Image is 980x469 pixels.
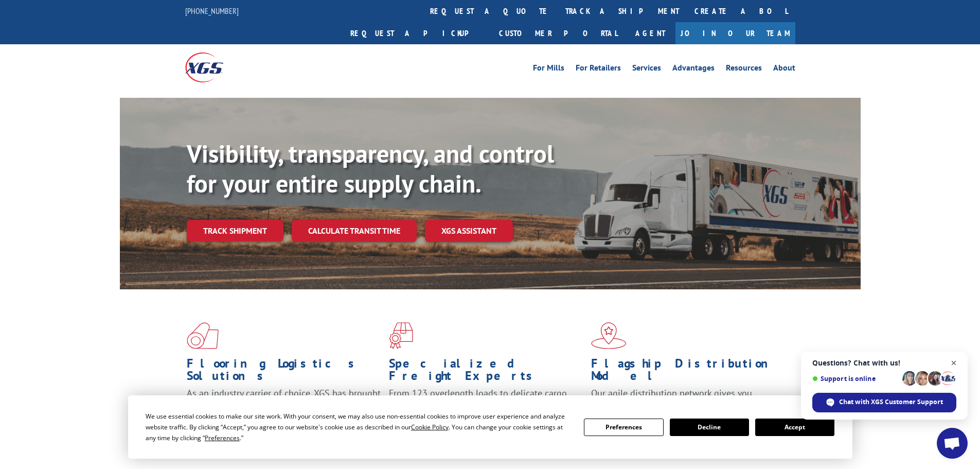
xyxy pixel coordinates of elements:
img: xgs-icon-flagship-distribution-model-red [591,322,627,349]
a: Track shipment [187,220,283,241]
a: Advantages [672,64,715,75]
div: Cookie Consent Prompt [128,395,852,459]
div: Chat with XGS Customer Support [812,393,956,412]
a: About [773,64,795,75]
a: Join Our Team [675,22,795,44]
h1: Flooring Logistics Solutions [187,357,381,387]
span: Our agile distribution network gives you nationwide inventory management on demand. [591,387,780,411]
a: For Mills [533,64,564,75]
a: Customer Portal [491,22,625,44]
b: Visibility, transparency, and control for your entire supply chain. [187,137,554,199]
a: XGS ASSISTANT [425,220,513,242]
a: Services [632,64,661,75]
span: Chat with XGS Customer Support [839,397,943,407]
span: Support is online [812,375,899,383]
img: xgs-icon-total-supply-chain-intelligence-red [187,322,219,349]
h1: Specialized Freight Experts [389,357,583,387]
h1: Flagship Distribution Model [591,357,786,387]
a: [PHONE_NUMBER] [185,6,239,16]
span: As an industry carrier of choice, XGS has brought innovation and dedication to flooring logistics... [187,387,381,424]
a: Calculate transit time [292,220,417,242]
span: Cookie Policy [411,423,449,431]
a: Request a pickup [343,22,491,44]
a: For Retailers [576,64,621,75]
div: Open chat [937,428,968,459]
button: Decline [670,419,749,436]
img: xgs-icon-focused-on-flooring-red [389,322,413,349]
span: Questions? Chat with us! [812,359,956,367]
span: Preferences [205,433,240,442]
span: Close chat [948,357,960,370]
a: Agent [625,22,675,44]
button: Accept [755,419,834,436]
a: Resources [726,64,762,75]
div: We use essential cookies to make our site work. With your consent, we may also use non-essential ... [146,411,572,443]
button: Preferences [584,419,663,436]
p: From 123 overlength loads to delicate cargo, our experienced staff knows the best way to move you... [389,387,583,433]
